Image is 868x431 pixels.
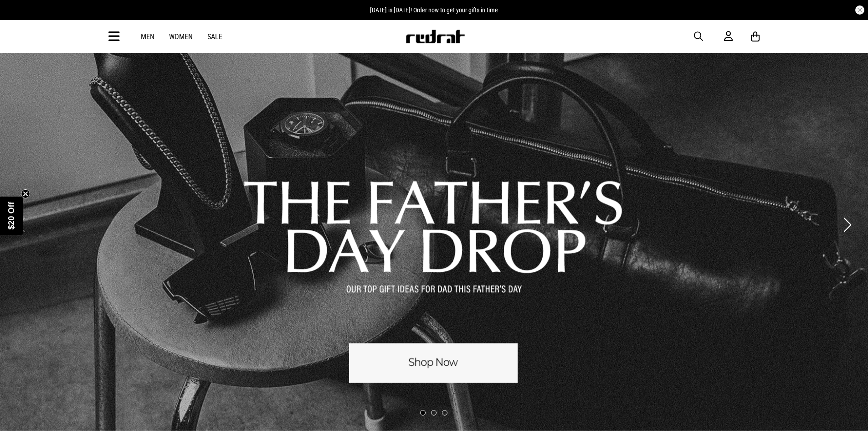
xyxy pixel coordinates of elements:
a: Men [141,32,154,41]
span: [DATE] is [DATE]! Order now to get your gifts in time [370,6,498,14]
span: $20 Off [7,202,16,229]
img: Redrat logo [405,30,465,43]
button: Close teaser [21,189,30,198]
button: Next slide [841,215,853,235]
a: Women [169,32,193,41]
a: Sale [207,32,222,41]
